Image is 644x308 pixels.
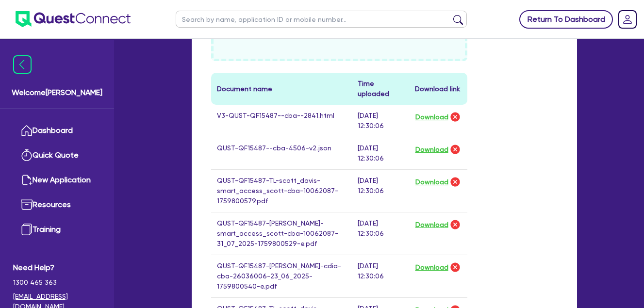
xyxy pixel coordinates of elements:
[21,174,33,186] img: new-application
[21,149,33,161] img: quick-quote
[352,137,409,170] td: [DATE] 12:30:06
[13,277,101,288] span: 1300 465 363
[409,73,467,105] th: Download link
[211,255,352,298] td: QUST-QF15487-[PERSON_NAME]-cdia-cba-26036006-23_06_2025-1759800540-e.pdf
[13,118,101,143] a: Dashboard
[615,7,640,32] a: Dropdown toggle
[519,10,613,29] a: Return To Dashboard
[13,143,101,168] a: Quick Quote
[16,11,131,27] img: quest-connect-logo-blue
[352,105,409,137] td: [DATE] 12:30:06
[211,105,352,137] td: V3-QUST-QF15487--cba--2841.html
[13,262,101,274] span: Need Help?
[415,176,449,188] button: Download
[449,144,461,155] img: delete-icon
[211,170,352,212] td: QUST-QF15487-TL-scott_davis-smart_access_scott-cba-10062087-1759800579.pdf
[415,218,449,231] button: Download
[13,217,101,242] a: Training
[13,193,101,217] a: Resources
[415,261,449,274] button: Download
[352,255,409,298] td: [DATE] 12:30:06
[415,143,449,156] button: Download
[352,170,409,212] td: [DATE] 12:30:06
[449,176,461,188] img: delete-icon
[352,73,409,105] th: Time uploaded
[211,212,352,255] td: QUST-QF15487-[PERSON_NAME]-smart_access_scott-cba-10062087-31_07_2025-1759800529-e.pdf
[176,11,467,28] input: Search by name, application ID or mobile number...
[449,111,461,123] img: delete-icon
[352,212,409,255] td: [DATE] 12:30:06
[13,55,32,74] img: icon-menu-close
[449,261,461,273] img: delete-icon
[13,168,101,193] a: New Application
[415,111,449,123] button: Download
[21,224,33,235] img: training
[211,73,352,105] th: Document name
[449,219,461,230] img: delete-icon
[211,137,352,170] td: QUST-QF15487--cba-4506-v2.json
[21,199,33,211] img: resources
[12,87,102,98] span: Welcome [PERSON_NAME]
